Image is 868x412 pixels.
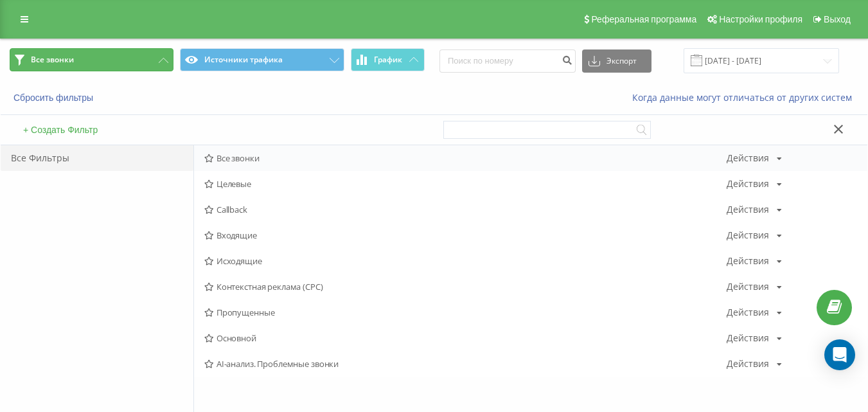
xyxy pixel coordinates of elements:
span: Реферальная программа [591,14,696,24]
button: Сбросить фильтры [10,92,100,103]
div: Действия [727,231,769,240]
div: Действия [727,359,769,368]
span: Все звонки [204,154,727,163]
div: Действия [727,179,769,188]
button: Закрыть [829,123,848,137]
button: График [351,48,425,71]
div: Действия [727,282,769,291]
div: Open Intercom Messenger [824,339,855,370]
a: Когда данные могут отличаться от других систем [632,91,858,103]
div: Действия [727,308,769,317]
span: Callback [204,205,727,214]
div: Действия [727,334,769,343]
span: Целевые [204,179,727,188]
span: Пропущенные [204,308,727,317]
span: Входящие [204,231,727,240]
span: График [374,55,402,64]
span: Исходящие [204,256,727,265]
span: Контекстная реклама (CPC) [204,282,727,291]
button: + Создать Фильтр [19,124,102,136]
button: Экспорт [582,49,651,73]
button: Все звонки [10,48,173,71]
input: Поиск по номеру [439,49,576,73]
div: Все Фильтры [1,145,193,171]
span: AI-анализ. Проблемные звонки [204,359,727,368]
span: Выход [824,14,851,24]
div: Действия [727,154,769,163]
div: Действия [727,256,769,265]
span: Все звонки [31,55,74,65]
div: Действия [727,205,769,214]
span: Настройки профиля [719,14,802,24]
button: Источники трафика [180,48,344,71]
span: Основной [204,334,727,343]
